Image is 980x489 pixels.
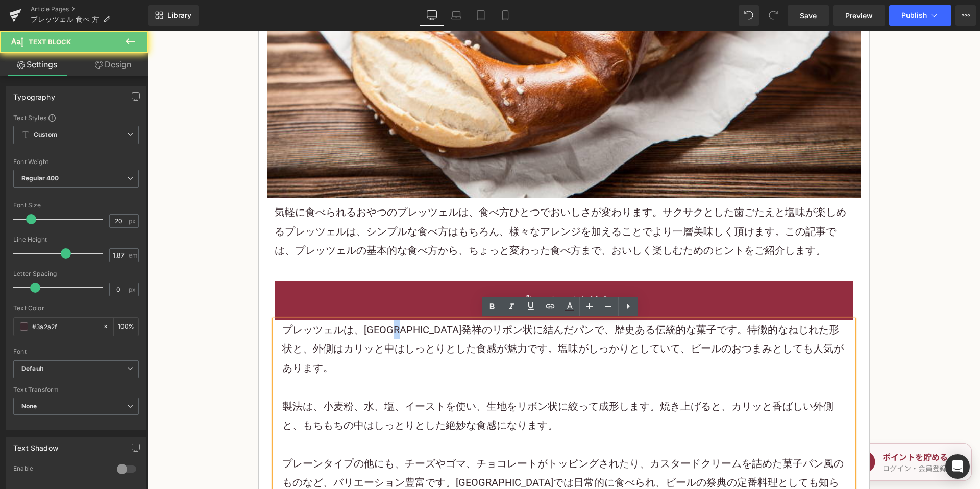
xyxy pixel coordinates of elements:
p: プレッツェルは、[GEOGRAPHIC_DATA]発祥のリボン状に結んだパンで、歴史ある伝統的な菓子です。特徴的なねじれた形状と、外側はカリッと中はしっとりとした食感が魅力です。塩味がしっかりと... [135,290,698,347]
button: Publish [889,5,951,26]
span: Library [167,11,191,20]
a: Laptop [444,5,469,26]
span: Publish [901,11,927,19]
a: Desktop [420,5,444,26]
div: Text Color [13,305,139,312]
span: em [129,252,137,259]
p: 製法は、小麦粉、水、塩、イーストを使い、生地をリボン状に絞って成形します。焼き上げると、カリッと香ばしい外側と、もちもちの中はしっとりとした絶妙な食感になります。 [135,366,698,405]
b: Regular 400 [21,174,59,182]
p: プレーンタイプの他にも、チーズやゴマ、チョコレートがトッピングされたり、カスタードクリームを詰めた菓子パン風のものなど、バリエーション豊富です。[GEOGRAPHIC_DATA]では日常的に食べ... [135,424,698,481]
a: New Library [148,5,199,26]
button: More [955,5,976,26]
div: Font Size [13,202,139,209]
a: Preview [833,5,885,26]
div: Typography [13,87,55,101]
a: Mobile [493,5,518,26]
b: Custom [34,131,57,139]
h2: プレッツェルとは？ [135,261,698,280]
div: Open Intercom Messenger [945,454,970,479]
div: Letter Spacing [13,270,139,277]
span: Text Block [29,38,71,46]
a: Tablet [469,5,493,26]
a: Design [76,53,150,76]
div: Enable [13,464,107,475]
b: None [21,402,37,410]
div: Line Height [13,236,139,243]
a: Article Pages [31,5,148,13]
span: Preview [845,10,873,21]
span: px [129,218,137,224]
div: Text Styles [13,113,139,122]
div: Text Shadow [13,438,58,452]
div: Font [13,348,139,355]
span: プレッツェル 食べ 方 [31,15,99,24]
span: px [129,286,137,293]
span: Save [800,10,817,21]
button: Redo [763,5,783,26]
div: Font Weight [13,158,139,166]
div: Text Transform [13,386,139,393]
p: 気軽に食べられるおやつのプレッツェルは、食べ方ひとつでおいしさが変わります。サクサクとした歯ごたえと塩味が楽しめるプレッツェルは、シンプルな食べ方はもちろん、様々なアレンジを加えることでより一層... [127,172,706,229]
input: Color [32,321,97,332]
button: Undo [739,5,759,26]
div: % [114,318,138,336]
i: Default [21,365,43,374]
